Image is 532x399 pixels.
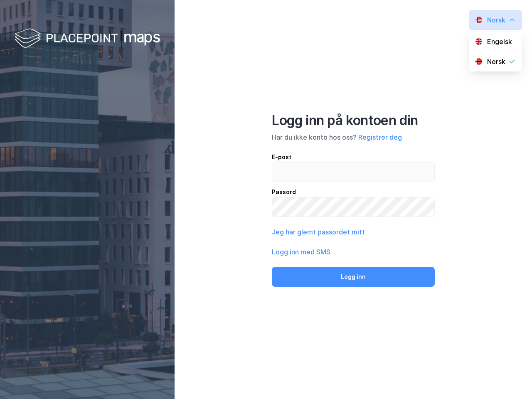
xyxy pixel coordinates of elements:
[487,15,505,25] div: Norsk
[272,227,365,237] button: Jeg har glemt passordet mitt
[272,132,435,142] div: Har du ikke konto hos oss?
[272,112,435,129] div: Logg inn på kontoen din
[358,132,402,142] button: Registrer deg
[487,57,505,66] div: Norsk
[272,247,330,257] button: Logg inn med SMS
[272,267,435,287] button: Logg inn
[490,359,532,399] iframe: Chat Widget
[272,187,435,197] div: Passord
[487,37,512,47] div: Engelsk
[272,152,435,162] div: E-post
[15,27,160,51] img: logo-white.f07954bde2210d2a523dddb988cd2aa7.svg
